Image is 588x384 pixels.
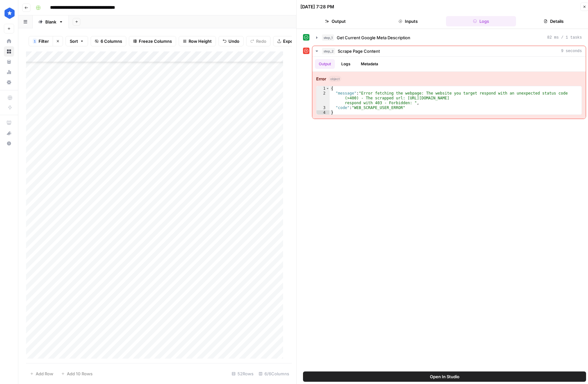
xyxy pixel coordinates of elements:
span: Export CSV [283,38,306,44]
a: Usage [4,67,14,77]
span: Filter [39,38,49,44]
div: Blank [45,19,56,25]
span: 9 seconds [561,48,582,54]
span: Row Height [189,38,212,44]
button: Sort [66,36,88,46]
div: 6/6 Columns [256,369,292,379]
button: Add Row [26,369,57,379]
div: 4 [316,110,330,115]
span: 1 [34,39,36,44]
button: 6 Columns [91,36,126,46]
button: 82 ms / 1 tasks [312,32,586,43]
strong: Error [316,76,326,82]
button: Output [300,16,370,26]
a: Your Data [4,57,14,67]
span: Get Current Google Meta Description [337,34,410,41]
span: Add Row [36,370,53,377]
button: Add 10 Rows [57,369,96,379]
button: Freeze Columns [129,36,176,46]
span: Sort [70,38,78,44]
span: Undo [228,38,239,44]
button: Inputs [373,16,443,26]
button: 1Filter [29,36,53,46]
button: Metadata [357,59,382,69]
button: Export CSV [273,36,310,46]
span: 6 Columns [101,38,122,44]
div: 2 [316,91,330,105]
button: Undo [218,36,244,46]
span: Redo [256,38,266,44]
span: Open In Studio [430,373,459,380]
a: AirOps Academy [4,118,14,128]
button: Open In Studio [303,371,586,382]
button: Logs [446,16,516,26]
span: 82 ms / 1 tasks [547,35,582,41]
button: 9 seconds [312,46,586,56]
button: Workspace: ConsumerAffairs [4,5,14,21]
a: Browse [4,46,14,57]
a: Blank [33,15,69,28]
span: Toggle code folding, rows 1 through 4 [326,86,329,91]
a: Settings [4,77,14,87]
span: Add 10 Rows [67,370,93,377]
div: [DATE] 7:28 PM [300,4,334,10]
div: 52 Rows [229,369,256,379]
span: Scrape Page Content [338,48,380,54]
button: Row Height [179,36,216,46]
span: Freeze Columns [139,38,172,44]
button: What's new? [4,128,14,138]
button: Help + Support [4,138,14,149]
img: ConsumerAffairs Logo [4,7,15,19]
span: step_2 [322,48,335,54]
div: 1 [316,86,330,91]
div: 1 [33,39,37,44]
span: step_1 [322,34,334,41]
button: Redo [246,36,271,46]
span: object [329,76,341,82]
div: 3 [316,105,330,110]
div: What's new? [4,128,14,138]
a: Home [4,36,14,46]
button: Output [315,59,335,69]
div: 9 seconds [312,57,586,119]
button: Logs [337,59,354,69]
